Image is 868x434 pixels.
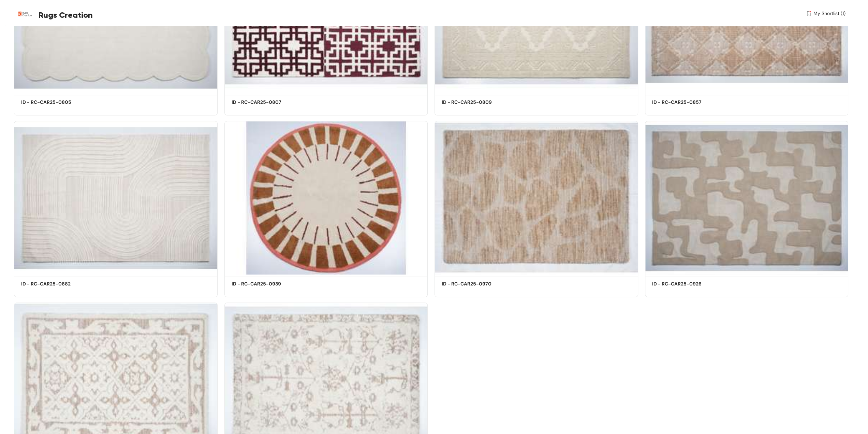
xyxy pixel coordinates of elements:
h5: ID - RC-CAR25-0805 [21,99,79,106]
img: d3bb90d8-52d2-4c7f-a970-5836a9c88480 [645,121,849,275]
img: 0622947a-c38e-477c-952f-05463a768ee0 [435,121,638,275]
h5: ID - RC-CAR25-0857 [652,99,710,106]
h5: ID - RC-CAR25-0939 [232,280,290,288]
h5: ID - RC-CAR25-0882 [21,280,79,288]
h5: ID - RC-CAR25-0970 [442,280,500,288]
img: wishlist [806,10,812,17]
span: My Shortlist (1) [813,10,845,17]
h5: ID - RC-CAR25-0926 [652,280,710,288]
span: Rugs Creation [39,9,93,21]
img: 897fcbdb-8207-4d37-b77c-4e7375b1b624 [14,121,218,275]
img: 7f91249b-a3f1-40e4-8475-a67f8443f2cb [224,121,428,275]
h5: ID - RC-CAR25-0809 [442,99,500,106]
h5: ID - RC-CAR25-0807 [232,99,290,106]
img: Buyer Portal [14,3,36,25]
